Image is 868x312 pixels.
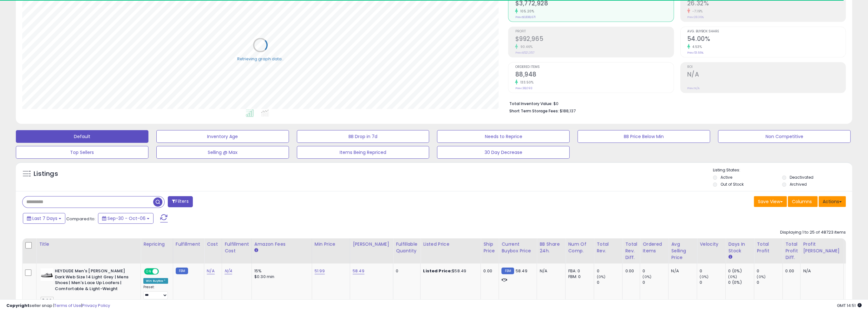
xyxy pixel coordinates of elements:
[515,30,673,33] span: Profit
[568,268,589,274] div: FBA: 0
[501,268,514,274] small: FBM
[156,146,289,159] button: Selling @ Max
[568,274,589,280] div: FBM: 0
[158,269,168,274] span: OFF
[728,268,754,274] div: 0 (0%)
[687,65,845,69] span: ROI
[82,302,110,309] a: Privacy Policy
[578,130,710,143] button: BB Price Below Min
[643,280,668,285] div: 0
[780,229,846,236] div: Displaying 1 to 25 of 48723 items
[34,169,58,178] h5: Listings
[788,196,818,207] button: Columns
[353,268,364,274] a: 58.49
[297,130,429,143] button: BB Drop in 7d
[625,268,635,274] div: 0.00
[518,44,532,49] small: 90.46%
[643,241,666,254] div: Ordered Items
[254,248,258,253] small: Amazon Fees.
[509,108,558,114] b: Short Term Storage Fees:
[315,268,325,274] a: 51.99
[568,241,591,254] div: Num of Comp.
[509,99,841,107] li: $0
[518,80,533,85] small: 133.50%
[671,241,694,261] div: Avg Selling Price
[728,280,754,285] div: 0 (0%)
[54,302,81,309] a: Terms of Use
[721,182,744,187] label: Out of Stock
[145,269,153,274] span: ON
[790,182,807,187] label: Archived
[671,268,692,274] div: N/A
[785,241,798,261] div: Total Profit Diff.
[803,268,839,274] div: N/A
[690,44,702,49] small: 4.53%
[509,101,552,106] b: Total Inventory Value:
[539,268,560,274] div: N/A
[143,241,170,248] div: Repricing
[757,274,766,279] small: (0%)
[687,51,703,55] small: Prev: 51.66%
[515,35,673,44] h2: $992,965
[225,268,232,274] a: N/A
[515,15,535,19] small: Prev: $1,838,671
[237,56,284,62] div: Retrieving graph data..
[39,241,138,248] div: Title
[625,241,637,261] div: Total Rev. Diff.
[728,274,737,279] small: (0%)
[437,130,570,143] button: Needs to Reprice
[785,268,795,274] div: 0.00
[597,241,620,254] div: Total Rev.
[757,280,782,285] div: 0
[55,268,132,293] b: HEYDUDE Men's [PERSON_NAME] Dark Web Size 14 Light Grey | Mens Shoes | Men's Lace Up Loafers | Co...
[792,198,812,205] span: Columns
[225,241,249,254] div: Fulfillment Cost
[41,297,54,304] span: CO
[207,241,219,248] div: Cost
[819,196,846,207] button: Actions
[515,86,532,90] small: Prev: 38,093
[515,65,673,69] span: Ordered Items
[700,241,723,248] div: Velocity
[713,167,852,173] p: Listing States:
[687,30,845,33] span: Avg. Buybox Share
[501,241,534,254] div: Current Buybox Price
[483,241,496,254] div: Ship Price
[254,241,309,248] div: Amazon Fees
[700,268,725,274] div: 0
[597,268,622,274] div: 0
[32,215,57,222] span: Last 7 Days
[597,274,605,279] small: (0%)
[207,268,214,274] a: N/A
[687,15,704,19] small: Prev: 28.36%
[700,280,725,285] div: 0
[423,268,452,274] b: Listed Price:
[98,213,153,224] button: Sep-30 - Oct-06
[690,9,703,14] small: -7.19%
[254,274,307,280] div: $0.30 min
[687,35,845,44] h2: 54.00%
[108,215,146,222] span: Sep-30 - Oct-06
[176,241,201,248] div: Fulfillment
[176,268,188,274] small: FBM
[66,216,95,222] span: Compared to:
[643,268,668,274] div: 0
[396,241,418,254] div: Fulfillable Quantity
[297,146,429,159] button: Items Being Repriced
[6,302,29,309] strong: Copyright
[721,175,732,180] label: Active
[803,241,841,254] div: Profit [PERSON_NAME]
[143,278,168,284] div: Win BuyBox *
[559,108,575,114] span: $188,137
[483,268,494,274] div: 0.00
[353,241,390,248] div: [PERSON_NAME]
[597,280,622,285] div: 0
[700,274,708,279] small: (0%)
[518,9,534,14] small: 105.20%
[754,196,787,207] button: Save View
[423,268,476,274] div: $58.49
[168,196,193,207] button: Filters
[516,268,527,274] span: 58.49
[156,130,289,143] button: Inventory Age
[16,146,148,159] button: Top Sellers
